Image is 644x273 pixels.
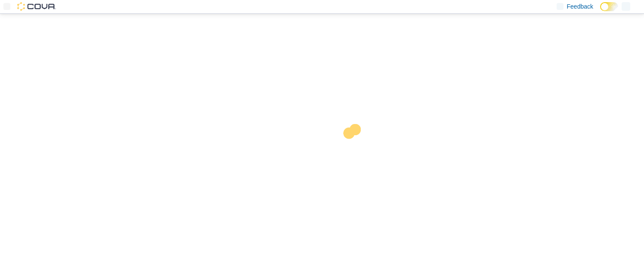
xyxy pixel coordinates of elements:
[567,2,593,11] span: Feedback
[600,2,618,11] input: Dark Mode
[600,11,601,12] span: Dark Mode
[17,2,56,11] img: Cova
[322,118,387,182] img: cova-loader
